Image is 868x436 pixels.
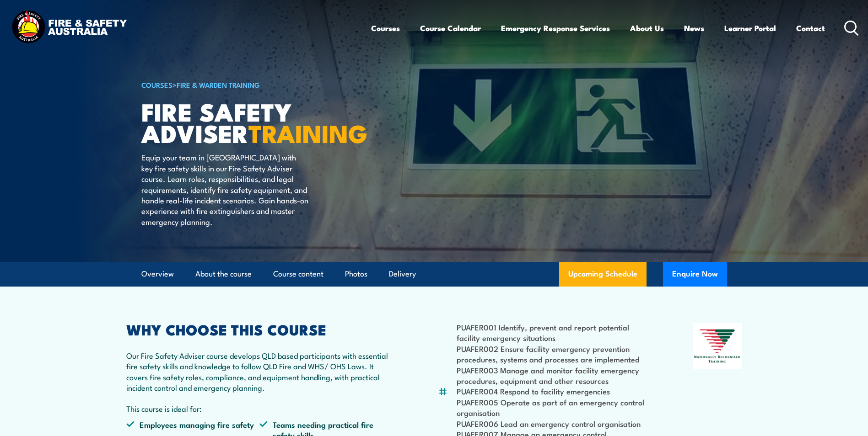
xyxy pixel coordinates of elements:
li: PUAFER004 Respond to facility emergencies [457,386,648,396]
a: About the course [195,262,252,286]
a: News [684,16,704,40]
li: PUAFER006 Lead an emergency control organisation [457,418,648,429]
a: Overview [141,262,174,286]
p: Equip your team in [GEOGRAPHIC_DATA] with key fire safety skills in our Fire Safety Adviser cours... [141,152,308,227]
a: Fire & Warden Training [177,80,260,90]
a: Emergency Response Services [501,16,610,40]
strong: TRAINING [248,113,367,151]
a: Course Calendar [420,16,481,40]
p: This course is ideal for: [126,403,394,414]
a: Course content [273,262,323,286]
a: COURSES [141,80,173,90]
a: Courses [371,16,400,40]
button: Enquire Now [663,262,727,287]
li: PUAFER001 Identify, prevent and report potential facility emergency situations [457,322,648,343]
a: Learner Portal [724,16,776,40]
img: Nationally Recognised Training logo. [693,323,742,369]
a: Upcoming Schedule [559,262,647,287]
a: Delivery [389,262,416,286]
li: PUAFER002 Ensure facility emergency prevention procedures, systems and processes are implemented [457,343,648,365]
a: Photos [345,262,367,286]
h2: WHY CHOOSE THIS COURSE [126,323,394,335]
a: About Us [630,16,664,40]
li: PUAFER003 Manage and monitor facility emergency procedures, equipment and other resources [457,365,648,386]
h1: FIRE SAFETY ADVISER [141,101,367,143]
li: PUAFER005 Operate as part of an emergency control organisation [457,397,648,418]
a: Contact [796,16,825,40]
h6: > [141,79,367,90]
p: Our Fire Safety Adviser course develops QLD based participants with essential fire safety skills ... [126,350,394,393]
